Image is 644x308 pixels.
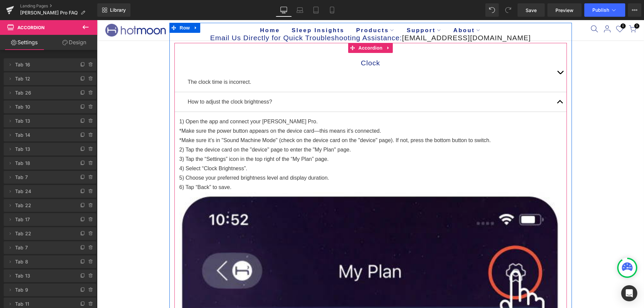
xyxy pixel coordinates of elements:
[15,58,71,71] span: Tab 16
[83,125,465,134] p: 2) Tap the device card on the "device" page to enter the "My Plan" page.
[83,144,465,153] p: 4) Select “Clock Brightness”.
[287,23,296,33] a: Expand / Collapse
[91,38,457,48] h1: Clock
[592,7,609,13] span: Publish
[584,3,625,17] button: Publish
[308,3,324,17] a: Tablet
[8,2,69,18] img: Hotmoon
[97,3,130,17] a: New Library
[17,25,45,30] span: Accordion
[83,134,465,144] p: 3) Tap the “Settings” icon in the top right of the “My Plan” page.
[20,10,78,15] span: [PERSON_NAME] Pro FAQ
[83,163,465,172] p: 6) Tap “Back” to save.
[91,57,457,67] p: The clock time is incorrect.
[91,77,457,86] p: How to adjust the clock brightness?
[15,213,71,226] span: Tab 17
[15,227,71,240] span: Tab 22
[15,241,71,254] span: Tab 7
[276,3,292,17] a: Desktop
[15,86,71,99] span: Tab 26
[526,7,537,14] span: Save
[83,106,465,116] p: *Make sure the power button appears on the device card—this means it's connected.
[77,13,470,23] h1: Email Us Directly for Quick Troubleshooting Assistance:
[324,3,340,17] a: Mobile
[15,171,71,184] span: Tab 7
[15,199,71,212] span: Tab 22
[15,129,71,141] span: Tab 14
[83,153,465,163] p: 5) Choose your preferred brightness level and display duration.
[15,101,71,113] span: Tab 10
[485,3,499,17] button: Undo
[305,14,434,21] a: [EMAIL_ADDRESS][DOMAIN_NAME]
[15,255,71,268] span: Tab 8
[15,157,71,170] span: Tab 18
[555,7,574,14] span: Preview
[83,99,221,104] span: 1) Open the app and connect your [PERSON_NAME] Pro.
[15,143,71,156] span: Tab 13
[110,7,126,13] span: Library
[621,285,637,301] div: Open Intercom Messenger
[292,3,308,17] a: Laptop
[628,3,641,17] button: More
[501,3,515,17] button: Redo
[15,284,71,296] span: Tab 9
[15,269,71,282] span: Tab 13
[81,3,95,13] span: Row
[15,115,71,127] span: Tab 13
[15,185,71,198] span: Tab 24
[260,23,287,33] span: Accordion
[95,3,103,13] a: Expand / Collapse
[50,35,99,50] a: Design
[83,116,465,125] p: *Make sure it’s in "Sound Machine Mode" (check on the device card on the "device" page). If not, ...
[20,3,97,9] a: Landing Pages
[15,72,71,85] span: Tab 12
[547,3,582,17] a: Preview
